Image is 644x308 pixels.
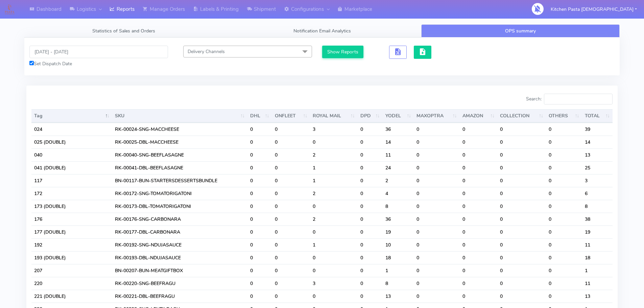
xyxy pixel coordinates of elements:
[383,109,414,123] th: YODEL : activate to sort column ascending
[112,136,247,148] td: RK-00025-DBL-MACCHEESE
[497,174,546,187] td: 0
[31,136,112,148] td: 025 (DOUBLE)
[247,213,272,226] td: 0
[414,109,459,123] th: MAXOPTRA : activate to sort column ascending
[31,238,112,251] td: 192
[247,277,272,290] td: 0
[544,94,613,104] input: Search:
[310,174,357,187] td: 1
[358,123,383,136] td: 0
[414,187,459,200] td: 0
[526,94,613,104] label: Search:
[497,109,546,123] th: COLLECTION : activate to sort column ascending
[414,148,459,161] td: 0
[31,290,112,303] td: 221 (DOUBLE)
[383,238,414,251] td: 10
[112,161,247,174] td: RK-00041-DBL-BEEFLASAGNE
[272,264,310,277] td: 0
[272,213,310,226] td: 0
[414,226,459,238] td: 0
[497,123,546,136] td: 0
[383,148,414,161] td: 11
[310,290,357,303] td: 0
[497,290,546,303] td: 0
[358,148,383,161] td: 0
[272,187,310,200] td: 0
[322,46,364,58] button: Show Reports
[383,251,414,264] td: 18
[112,187,247,200] td: RK-00172-SNG-TOMATORIGATONI
[112,109,247,123] th: SKU: activate to sort column ascending
[247,264,272,277] td: 0
[383,123,414,136] td: 36
[460,136,498,148] td: 0
[310,238,357,251] td: 1
[358,109,383,123] th: DPD : activate to sort column ascending
[497,277,546,290] td: 0
[582,238,613,251] td: 11
[582,251,613,264] td: 18
[272,123,310,136] td: 0
[383,187,414,200] td: 4
[358,200,383,213] td: 0
[247,123,272,136] td: 0
[460,200,498,213] td: 0
[31,251,112,264] td: 193 (DOUBLE)
[414,174,459,187] td: 0
[31,264,112,277] td: 207
[358,290,383,303] td: 0
[31,277,112,290] td: 220
[358,226,383,238] td: 0
[272,161,310,174] td: 0
[546,174,582,187] td: 0
[247,187,272,200] td: 0
[31,187,112,200] td: 172
[112,174,247,187] td: BN-00117-BUN-STARTERSDESSERTSBUNDLE
[546,238,582,251] td: 0
[310,251,357,264] td: 0
[546,2,642,16] button: Kitchen Pasta [DEMOGRAPHIC_DATA]
[112,251,247,264] td: RK-00193-DBL-NDUJASAUCE
[383,290,414,303] td: 13
[310,148,357,161] td: 2
[497,264,546,277] td: 0
[310,277,357,290] td: 3
[247,136,272,148] td: 0
[112,238,247,251] td: RK-00192-SNG-NDUJASAUCE
[92,28,155,34] span: Statistics of Sales and Orders
[582,136,613,148] td: 14
[310,136,357,148] td: 0
[358,238,383,251] td: 0
[460,109,498,123] th: AMAZON : activate to sort column ascending
[460,161,498,174] td: 0
[505,28,536,34] span: OPS summary
[414,238,459,251] td: 0
[546,161,582,174] td: 0
[358,187,383,200] td: 0
[310,109,357,123] th: ROYAL MAIL : activate to sort column ascending
[460,226,498,238] td: 0
[31,213,112,226] td: 176
[272,109,310,123] th: ONFLEET : activate to sort column ascending
[383,226,414,238] td: 19
[582,226,613,238] td: 19
[247,161,272,174] td: 0
[414,136,459,148] td: 0
[582,264,613,277] td: 1
[272,148,310,161] td: 0
[247,109,272,123] th: DHL : activate to sort column ascending
[582,123,613,136] td: 39
[546,200,582,213] td: 0
[31,161,112,174] td: 041 (DOUBLE)
[546,264,582,277] td: 0
[414,213,459,226] td: 0
[112,148,247,161] td: RK-00040-SNG-BEEFLASAGNE
[358,136,383,148] td: 0
[460,238,498,251] td: 0
[272,238,310,251] td: 0
[497,161,546,174] td: 0
[497,251,546,264] td: 0
[497,148,546,161] td: 0
[546,213,582,226] td: 0
[272,290,310,303] td: 0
